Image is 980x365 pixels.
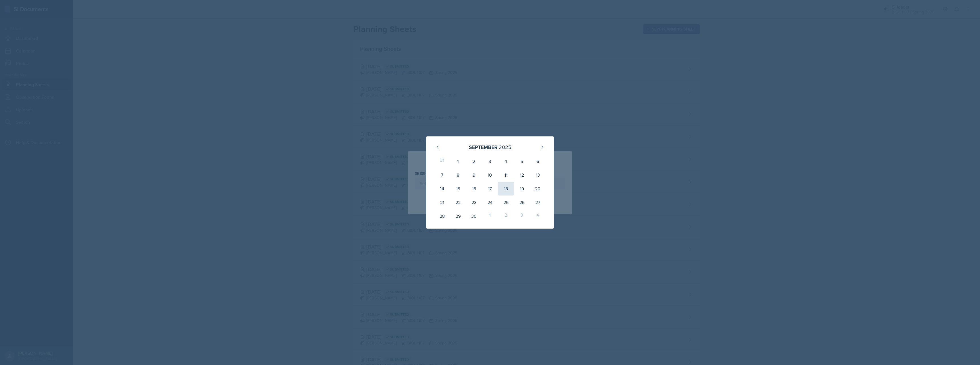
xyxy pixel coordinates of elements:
[482,154,498,168] div: 3
[482,182,498,195] div: 17
[450,195,466,209] div: 22
[530,195,546,209] div: 27
[434,168,450,182] div: 7
[482,195,498,209] div: 24
[530,209,546,223] div: 4
[514,154,530,168] div: 5
[450,182,466,195] div: 15
[514,182,530,195] div: 19
[482,168,498,182] div: 10
[450,154,466,168] div: 1
[434,182,450,195] div: 14
[514,168,530,182] div: 12
[530,154,546,168] div: 6
[530,182,546,195] div: 20
[466,195,482,209] div: 23
[499,143,511,151] div: 2025
[498,168,514,182] div: 11
[498,195,514,209] div: 25
[434,154,450,168] div: 31
[434,195,450,209] div: 21
[514,195,530,209] div: 26
[466,182,482,195] div: 16
[466,154,482,168] div: 2
[450,168,466,182] div: 8
[469,143,497,151] div: September
[434,209,450,223] div: 28
[498,154,514,168] div: 4
[530,168,546,182] div: 13
[466,168,482,182] div: 9
[450,209,466,223] div: 29
[466,209,482,223] div: 30
[482,209,498,223] div: 1
[498,209,514,223] div: 2
[498,182,514,195] div: 18
[514,209,530,223] div: 3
